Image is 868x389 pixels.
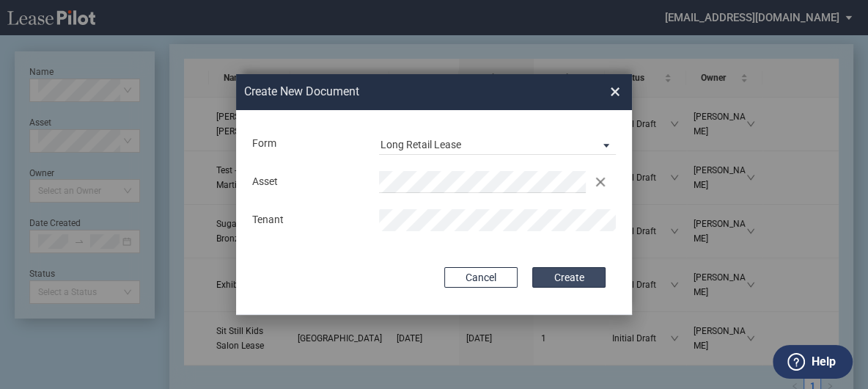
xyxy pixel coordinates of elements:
span: × [610,80,620,103]
button: Create [532,267,606,288]
div: Form [244,137,371,151]
button: Cancel [444,267,518,288]
h2: Create New Document [244,84,558,100]
md-select: Lease Form: Long Retail Lease [379,133,616,155]
md-dialog: Create New ... [236,74,632,315]
label: Help [812,352,836,371]
div: Asset [244,175,371,189]
div: Long Retail Lease [380,139,461,150]
div: Tenant [244,213,371,228]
